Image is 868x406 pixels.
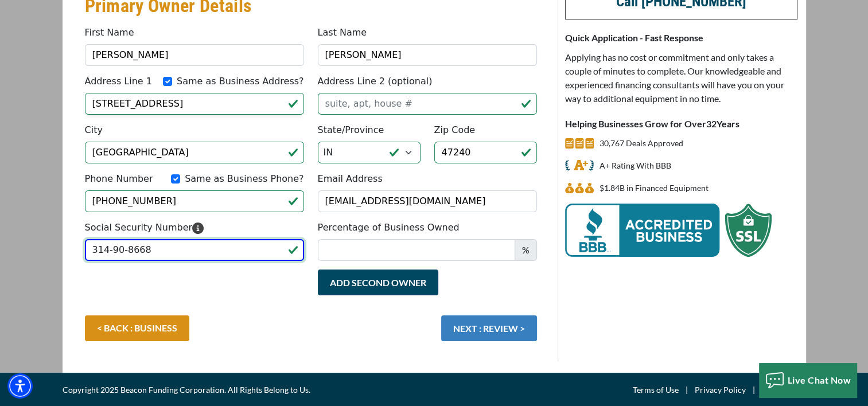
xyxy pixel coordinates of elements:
span: | [679,383,695,397]
a: < BACK : BUSINESS [85,315,189,341]
label: State/Province [318,123,384,137]
p: Quick Application - Fast Response [565,31,797,45]
a: Terms of Use [633,383,679,397]
label: Last Name [318,26,367,40]
span: % [515,239,537,261]
label: First Name [85,26,134,40]
span: | [746,383,762,397]
p: Helping Businesses Grow for Over Years [565,117,797,131]
input: suite, apt, house # [318,93,537,115]
label: Address Line 2 (optional) [318,75,433,88]
a: Privacy Policy [695,383,746,397]
p: 30,767 Deals Approved [600,136,683,150]
label: Address Line 1 [85,75,152,88]
label: Same as Business Address? [177,75,304,88]
p: A+ Rating With BBB [600,159,671,173]
svg: Please enter your Social Security Number. We use this information to identify you and process you... [192,222,204,234]
p: $1,842,348,412 in Financed Equipment [600,181,709,195]
label: Phone Number [85,172,153,186]
div: Accessibility Menu [7,373,33,399]
button: Live Chat Now [759,363,857,397]
button: NEXT : REVIEW > [441,315,537,341]
button: Add Second Owner [318,270,438,295]
label: Email Address [318,172,383,186]
label: Percentage of Business Owned [318,221,460,235]
img: BBB Acredited Business and SSL Protection [565,204,772,257]
label: City [85,123,103,137]
label: Zip Code [434,123,476,137]
span: Copyright 2025 Beacon Funding Corporation. All Rights Belong to Us. [63,383,310,397]
p: Applying has no cost or commitment and only takes a couple of minutes to complete. Our knowledgea... [565,50,797,106]
label: Social Security Number [85,221,204,235]
span: 32 [706,118,717,129]
label: Same as Business Phone? [185,172,303,186]
span: Live Chat Now [788,374,851,385]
